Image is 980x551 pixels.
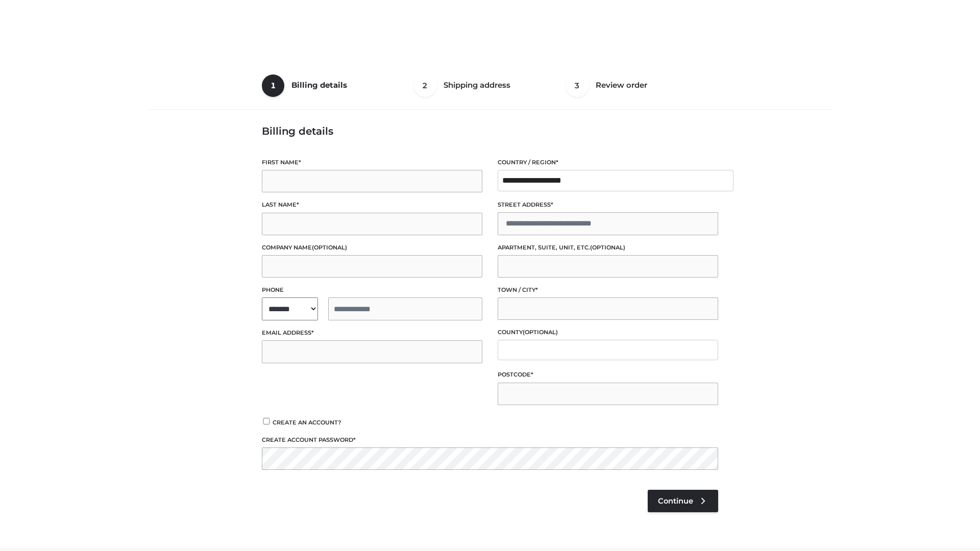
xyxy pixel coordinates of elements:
h3: Billing details [262,125,718,137]
label: County [498,328,718,337]
label: Postcode [498,370,718,380]
span: 1 [262,74,284,97]
label: Email address [262,328,482,338]
label: Apartment, suite, unit, etc. [498,243,718,253]
label: Country / Region [498,158,718,167]
span: Shipping address [444,80,510,90]
label: Street address [498,200,718,210]
span: Review order [596,80,647,90]
label: First name [262,158,482,167]
span: (optional) [312,244,347,251]
label: Phone [262,285,482,295]
input: Create an account? [262,418,271,424]
a: Continue [648,490,718,512]
span: Continue [658,496,693,506]
label: Company name [262,243,482,253]
label: Last name [262,200,482,210]
label: Create account password [262,435,718,445]
span: 2 [414,74,436,97]
span: Billing details [291,80,347,90]
span: (optional) [523,329,558,336]
span: Create an account? [273,419,341,426]
span: 3 [566,74,589,97]
label: Town / City [498,285,718,295]
span: (optional) [590,244,625,251]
